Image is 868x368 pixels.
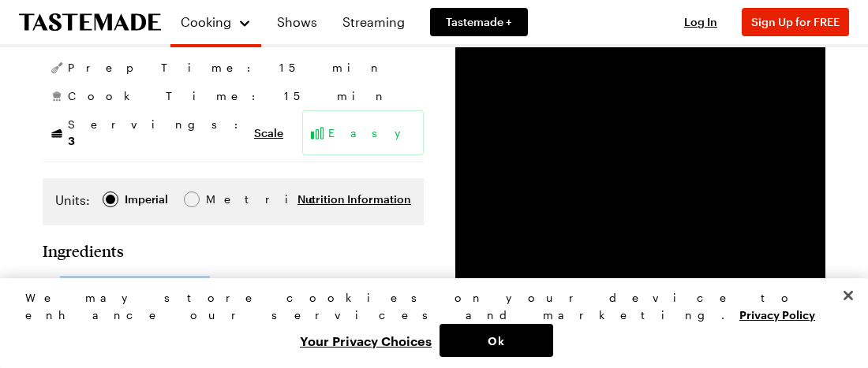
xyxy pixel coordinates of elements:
[43,276,424,301] li: 3 3/4 fluid ounces honey
[742,8,849,36] button: Sign Up for FREE
[206,191,241,208] span: Metric
[68,132,75,147] span: 3
[180,6,252,38] button: Cooking
[55,191,239,213] div: Imperial Metric
[68,117,246,149] span: Servings:
[181,14,231,29] span: Cooking
[831,278,866,313] button: Close
[25,289,829,324] div: We may store cookies on your device to enhance our services and marketing.
[440,324,553,357] button: Ok
[68,88,388,104] span: Cook Time: 15 min
[125,191,168,208] div: Imperial
[55,191,90,210] label: Units:
[19,13,161,32] a: To Tastemade Home Page
[254,125,283,141] button: Scale
[739,307,815,322] a: More information about your privacy, opens in a new tab
[292,324,440,357] button: Your Privacy Choices
[684,15,717,28] span: Log In
[328,125,417,141] span: Easy
[430,8,528,36] a: Tastemade +
[43,241,124,260] h2: Ingredients
[68,60,383,76] span: Prep Time: 15 min
[446,14,512,30] span: Tastemade +
[125,191,170,208] span: Imperial
[206,191,239,208] div: Metric
[751,15,840,28] span: Sign Up for FREE
[669,14,732,30] button: Log In
[297,191,411,207] button: Nutrition Information
[25,289,829,357] div: Privacy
